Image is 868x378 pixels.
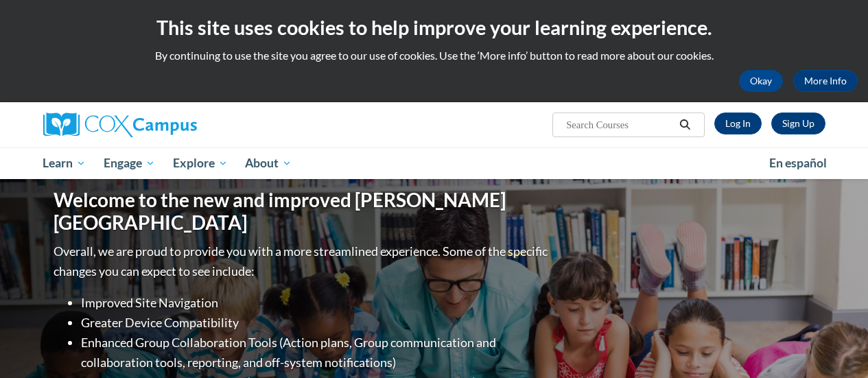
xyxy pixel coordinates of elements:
p: Overall, we are proud to provide you with a more streamlined experience. Some of the specific cha... [54,241,551,281]
p: By continuing to use the site you agree to our use of cookies. Use the ‘More info’ button to read... [10,48,858,63]
iframe: Button to launch messaging window [813,323,857,367]
a: Engage [95,147,164,179]
div: Main menu [33,147,836,179]
span: Learn [43,155,86,172]
span: About [245,155,292,172]
h2: This site uses cookies to help improve your learning experience. [10,14,858,41]
li: Improved Site Navigation [81,293,551,313]
a: Cox Campus [43,113,290,137]
input: Search Courses [565,117,675,133]
span: En español [769,156,827,170]
span: Engage [104,155,155,172]
a: About [236,147,301,179]
a: Learn [34,147,95,179]
a: More Info [793,70,858,92]
span: Explore [173,155,228,172]
button: Okay [739,70,783,92]
li: Greater Device Compatibility [81,313,551,333]
a: En español [760,149,836,178]
h1: Welcome to the new and improved [PERSON_NAME][GEOGRAPHIC_DATA] [54,189,551,235]
a: Log In [714,113,762,134]
button: Search [675,117,695,133]
img: Cox Campus [43,113,197,137]
a: Explore [164,147,237,179]
li: Enhanced Group Collaboration Tools (Action plans, Group communication and collaboration tools, re... [81,333,551,373]
a: Register [771,113,825,134]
